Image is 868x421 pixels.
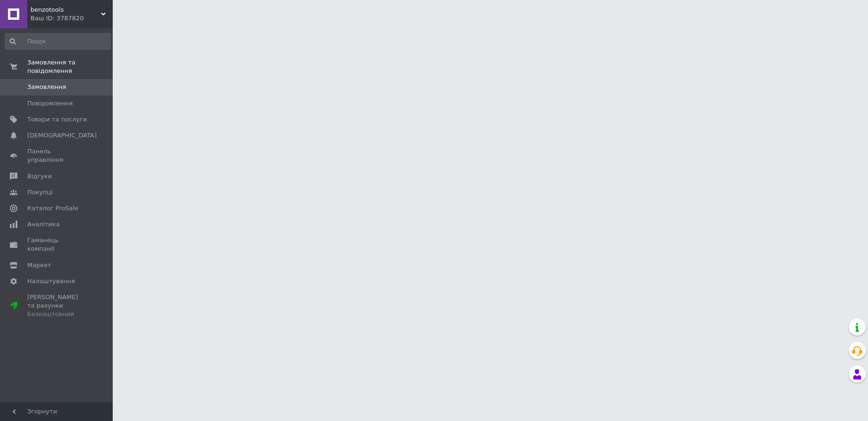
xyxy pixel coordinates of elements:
[27,115,87,124] span: Товари та послуги
[27,293,87,319] span: [PERSON_NAME] та рахунки
[27,83,66,91] span: Замовлення
[27,188,53,197] span: Покупці
[31,14,113,23] div: Ваш ID: 3787820
[5,33,111,50] input: Пошук
[27,277,75,286] span: Налаштування
[27,204,78,213] span: Каталог ProSale
[27,236,87,253] span: Гаманець компанії
[27,58,113,75] span: Замовлення та повідомлення
[27,261,51,270] span: Маркет
[27,310,87,318] div: Безкоштовний
[31,6,101,14] span: benzotools
[27,99,73,108] span: Повідомлення
[27,172,52,181] span: Відгуки
[27,131,97,140] span: [DEMOGRAPHIC_DATA]
[27,147,87,164] span: Панель управління
[27,220,60,229] span: Аналітика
